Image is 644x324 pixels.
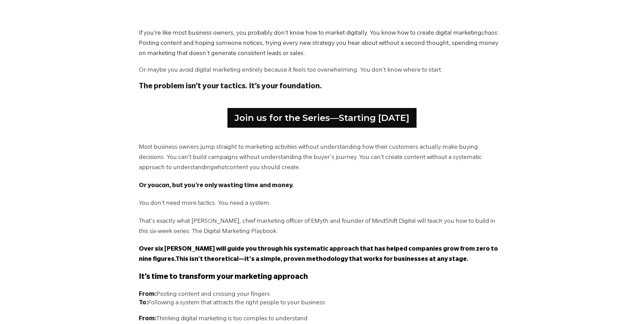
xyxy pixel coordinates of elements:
span: If you’re like most business owners, you probably don’t know how to market digitally. You know ho... [139,30,481,37]
em: what [214,165,227,172]
em: can [159,183,169,190]
span: Following a system that attracts the right people to your business [139,300,325,307]
strong: From: [139,291,157,298]
span: Posting content and crossing your fingers [139,291,270,298]
span: Thinking digital marketing is too complex to understand [139,316,308,323]
strong: Or you [139,183,159,190]
span: : Posting content and hoping someone notices, trying every new strategy you hear about without a ... [139,30,499,57]
strong: From: [139,316,157,323]
iframe: Chat Widget [610,291,644,324]
strong: The problem isn’t your tactics. It’s your foundation. [139,83,322,91]
strong: To: [139,300,148,307]
span: This isn’t theoretical—it's a simple, proven methodology that works for businesses at any stage. [176,256,468,263]
span: chaos [481,30,497,37]
p: You don’t need more tactics. You need a system. [139,199,505,209]
p: Most business owners jump straight to marketing activities without understanding how their custom... [139,143,505,173]
span: It’s time to transform your marketing approach [139,273,308,282]
p: That's exactly what [PERSON_NAME], chief marketing officer of EMyth and founder of MindShift Digi... [139,217,505,237]
span: Or maybe you avoid digital marketing entirely because it feels too overwhelming. You don’t know w... [139,67,443,74]
strong: , but you’re only wasting time and money. [169,183,294,190]
a: Join us for the Series—Starting [DATE] [227,108,417,128]
span: Over six [PERSON_NAME] will guide you through his systematic approach that has helped companies g... [139,246,498,263]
